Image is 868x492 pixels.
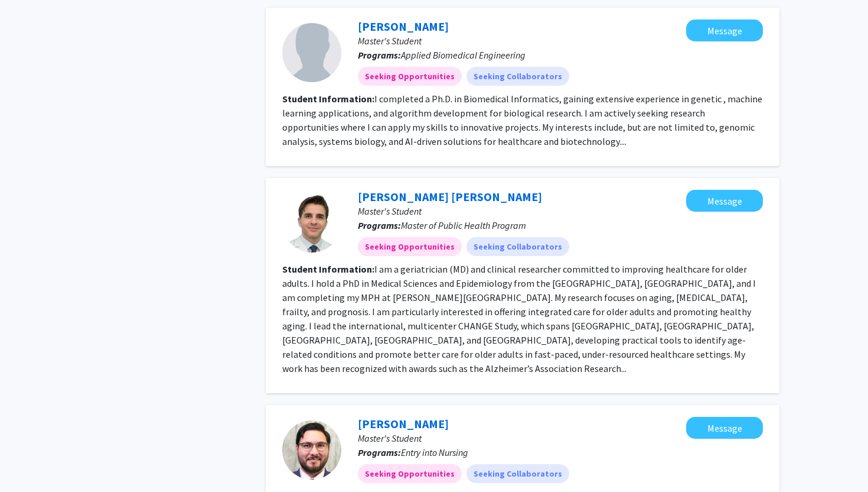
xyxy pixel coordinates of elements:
[358,432,422,444] span: Master's Student
[686,417,763,439] button: Message Francisco Montiel Ishino
[282,263,374,275] b: Student Information:
[358,189,542,204] a: [PERSON_NAME] [PERSON_NAME]
[358,446,401,458] b: Programs:
[282,263,756,374] fg-read-more: I am a geriatrician (MD) and clinical researcher committed to improving healthcare for older adul...
[358,464,462,483] mat-chip: Seeking Opportunities
[358,67,462,86] mat-chip: Seeking Opportunities
[358,219,401,231] b: Programs:
[466,67,569,86] mat-chip: Seeking Collaborators
[686,190,763,212] button: Message Marlon Juliano Romero Aliberti
[401,219,526,231] span: Master of Public Health Program
[401,446,468,458] span: Entry into Nursing
[401,49,526,61] span: Applied Biomedical Engineering
[282,93,762,147] fg-read-more: I completed a Ph.D. in Biomedical Informatics, gaining extensive experience in genetic , machine ...
[686,20,763,41] button: Message Zheng Cai
[358,416,449,431] a: [PERSON_NAME]
[358,35,422,47] span: Master's Student
[358,19,449,34] a: [PERSON_NAME]
[9,439,50,483] iframe: Chat
[466,464,569,483] mat-chip: Seeking Collaborators
[466,237,569,256] mat-chip: Seeking Collaborators
[282,93,374,105] b: Student Information:
[358,49,401,61] b: Programs:
[358,205,422,217] span: Master's Student
[358,237,462,256] mat-chip: Seeking Opportunities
